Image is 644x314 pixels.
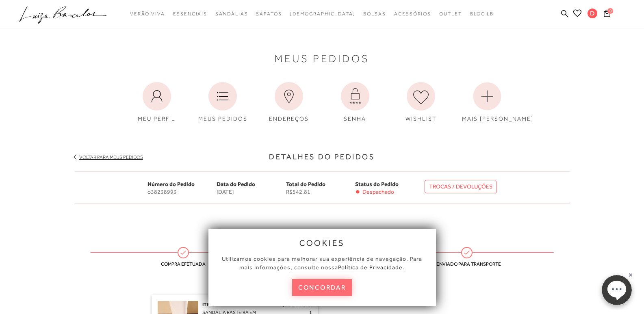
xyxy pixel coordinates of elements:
[217,188,286,195] span: [DATE]
[470,11,494,17] span: BLOG LB
[588,9,597,18] span: D
[269,115,309,122] span: ENDEREÇOS
[147,188,217,195] span: o38238993
[363,6,386,22] a: categoryNavScreenReaderText
[601,9,613,20] button: 0
[286,181,325,187] span: Total do Pedido
[126,78,188,127] a: MEU PERFIL
[191,78,254,127] a: MEUS PEDIDOS
[256,11,282,17] span: Sapatos
[363,11,386,17] span: Bolsas
[274,54,370,63] span: Meus Pedidos
[74,152,570,162] h3: Detalhes do Pedidos
[286,188,356,195] span: R$542,81
[439,11,462,17] span: Outlet
[344,115,366,122] span: SENHA
[130,6,165,22] a: categoryNavScreenReaderText
[256,6,282,22] a: categoryNavScreenReaderText
[173,11,207,17] span: Essenciais
[147,181,195,187] span: Número do Pedido
[394,6,431,22] a: categoryNavScreenReaderText
[173,6,207,22] a: categoryNavScreenReaderText
[217,181,255,187] span: Data do Pedido
[258,78,320,127] a: ENDEREÇOS
[362,188,394,195] span: Despachado
[436,261,497,267] span: Enviado para transporte
[153,261,214,267] span: Compra efetuada
[425,180,497,193] a: TROCAS / DEVOLUÇÕES
[198,115,247,122] span: MEUS PEDIDOS
[390,78,452,127] a: WISHLIST
[79,154,143,160] a: Voltar para meus pedidos
[355,188,360,195] span: •
[394,11,431,17] span: Acessórios
[290,11,356,17] span: [DEMOGRAPHIC_DATA]
[324,78,386,127] a: SENHA
[138,115,176,122] span: MEU PERFIL
[222,256,422,271] span: Utilizamos cookies para melhorar sua experiência de navegação. Para mais informações, consulte nossa
[470,6,494,22] a: BLOG LB
[607,8,613,14] span: 0
[355,181,399,187] span: Status do Pedido
[584,8,601,21] button: D
[462,115,533,122] span: MAIS [PERSON_NAME]
[299,238,345,247] span: cookies
[405,115,437,122] span: WISHLIST
[338,264,405,271] a: Política de Privacidade.
[130,11,165,17] span: Verão Viva
[290,6,356,22] a: noSubCategoriesText
[292,279,352,296] button: concordar
[215,6,248,22] a: categoryNavScreenReaderText
[215,11,248,17] span: Sandálias
[439,6,462,22] a: categoryNavScreenReaderText
[456,78,518,127] a: MAIS [PERSON_NAME]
